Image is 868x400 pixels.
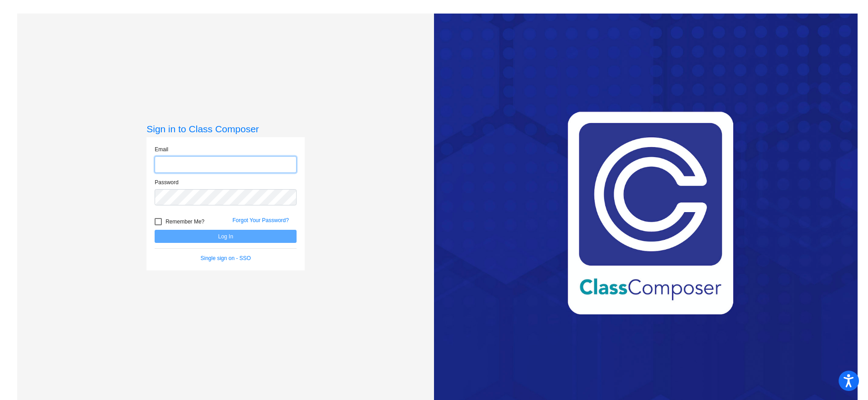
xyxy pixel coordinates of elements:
label: Email [155,145,168,153]
a: Single sign on - SSO [201,255,251,261]
h3: Sign in to Class Composer [146,123,305,135]
span: Remember Me? [165,216,204,227]
a: Forgot Your Password? [232,217,289,223]
button: Log In [155,230,297,243]
label: Password [155,178,179,186]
